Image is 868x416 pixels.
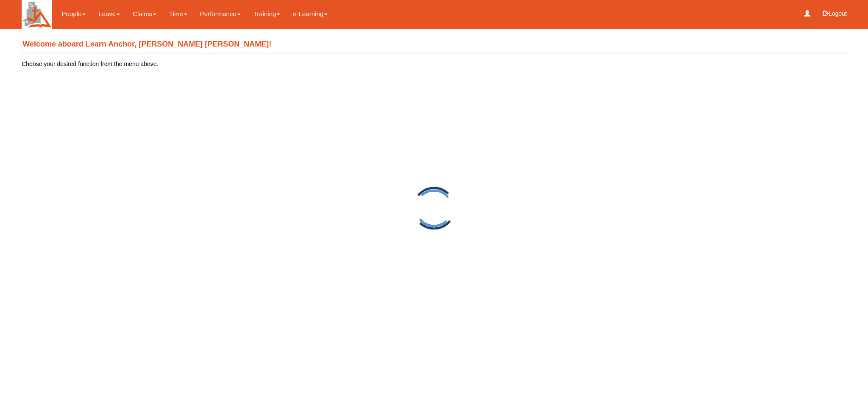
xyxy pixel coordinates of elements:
[169,4,187,24] a: Time
[293,4,328,24] a: e-Learning
[253,4,281,24] a: Training
[62,4,86,24] a: People
[832,382,860,408] iframe: chat widget
[22,36,846,53] h4: Welcome aboard Learn Anchor, [PERSON_NAME] [PERSON_NAME]!
[200,4,241,24] a: Performance
[133,4,156,24] a: Claims
[817,3,853,24] button: Logout
[22,60,846,68] p: Choose your desired function from the menu above.
[98,4,120,24] a: Leave
[22,0,52,29] img: H+Cupd5uQsr4AAAAAElFTkSuQmCC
